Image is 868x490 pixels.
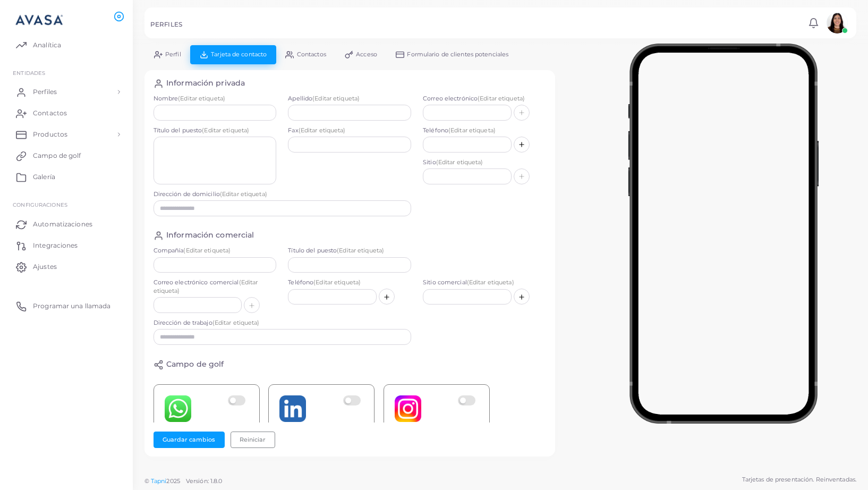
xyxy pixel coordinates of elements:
a: Contactos [8,103,125,124]
font: Sitio comercial [423,278,467,286]
font: Teléfono [288,278,313,286]
font: Tarjetas de presentación. Reinventadas. [742,476,856,483]
font: Versión: 1.8.0 [186,477,223,485]
font: (Editar etiqueta) [212,319,260,326]
font: (Editar etiqueta) [178,95,225,102]
a: Integraciones [8,235,125,256]
img: phone-mock.b55596b7.png [628,44,819,424]
font: (Editar etiqueta) [436,158,483,166]
font: ENTIDADES [13,70,45,76]
a: Ajustes [8,256,125,277]
font: © [144,477,149,485]
font: Programar una llamada [33,302,110,310]
font: Correo electrónico comercial [154,278,239,286]
font: (Editar etiqueta) [313,278,361,286]
a: Campo de golf [8,145,125,166]
font: Sitio [423,158,436,166]
font: Productos [33,130,67,138]
img: whatsapp.png [165,395,191,422]
font: Configuraciones [13,201,67,208]
font: Galería [33,173,55,181]
font: Fax [288,126,298,134]
a: Perfiles [8,81,125,103]
font: Compañía [154,247,184,254]
font: (Editar etiqueta) [183,247,231,254]
a: Automatizaciones [8,214,125,235]
img: avatar [827,12,848,33]
font: Reiniciar [240,436,266,443]
font: Teléfono [423,126,448,134]
font: Campo de golf [166,359,224,369]
font: (Editar etiqueta) [337,247,384,254]
a: Tapni [151,477,167,485]
font: Título del puesto [288,247,337,254]
font: Tarjeta de contacto [211,50,267,58]
font: Formulario de clientes potenciales [407,50,508,58]
font: Acceso [356,50,377,58]
font: Título del puesto [154,126,202,134]
font: Perfil [165,50,181,58]
font: Campo de golf [33,151,81,159]
font: Información privada [166,78,245,88]
font: (Editar etiqueta) [299,126,346,134]
font: Contactos [33,109,67,117]
font: Guardar cambios [163,436,215,443]
a: Analítica [8,34,125,55]
font: Apellido [288,95,312,102]
font: Perfiles [33,88,57,96]
font: Nombre [154,95,178,102]
font: (Editar etiqueta) [312,95,360,102]
img: linkedin.png [279,395,306,422]
a: avatar [823,12,850,33]
a: Galería [8,166,125,188]
img: logo [10,10,69,30]
font: (Editar etiqueta) [202,126,249,134]
font: Correo electrónico [423,95,478,102]
font: (Editar etiqueta) [448,126,496,134]
font: Dirección de trabajo [154,319,212,326]
font: 2025 [166,477,180,485]
font: Automatizaciones [33,220,92,228]
font: Integraciones [33,241,78,249]
font: (Editar etiqueta) [220,190,267,198]
font: Contactos [297,50,326,58]
font: (Editar etiqueta) [154,278,258,294]
font: Ajustes [33,263,57,271]
font: (Editar etiqueta) [467,278,514,286]
font: (Editar etiqueta) [478,95,525,102]
button: Reiniciar [231,432,275,448]
font: PERFILES [150,21,182,28]
font: Información comercial [166,230,254,240]
a: Programar una llamada [8,295,125,317]
a: Productos [8,124,125,145]
font: Analítica [33,41,61,49]
font: Dirección de domicilio [154,190,220,198]
img: instagram.png [395,395,421,422]
button: Guardar cambios [154,432,225,448]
